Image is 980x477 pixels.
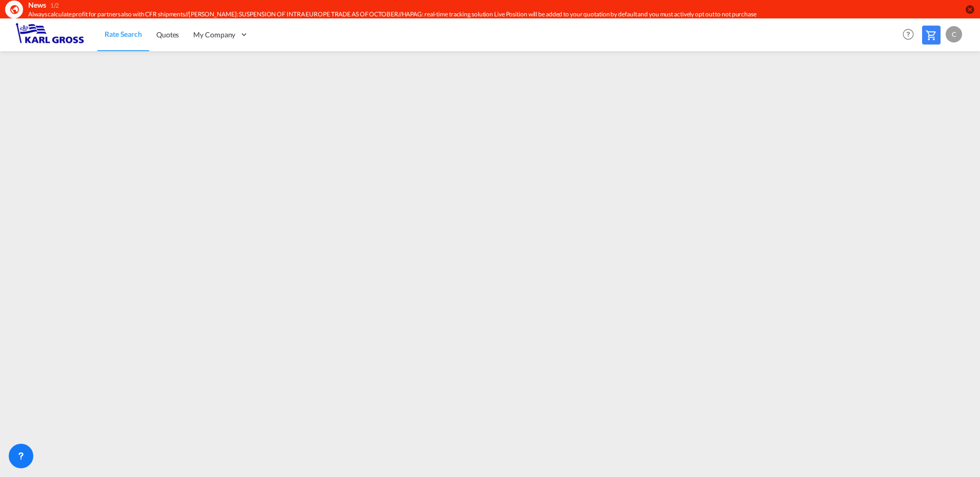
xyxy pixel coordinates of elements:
[186,18,256,51] div: My Company
[946,26,962,42] div: C
[900,26,922,44] div: Help
[15,23,85,46] img: 3269c73066d711f095e541db4db89301.png
[28,10,829,19] div: Always calculate profit for partners also with CFR shipments//YANG MING: SUSPENSION OF INTRA EURO...
[50,2,59,10] div: 1/2
[149,18,186,51] a: Quotes
[97,18,149,51] a: Rate Search
[156,30,179,39] span: Quotes
[9,4,19,14] md-icon: icon-earth
[900,26,917,43] span: Help
[105,30,142,38] span: Rate Search
[193,30,235,40] span: My Company
[965,4,975,14] button: icon-close-circle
